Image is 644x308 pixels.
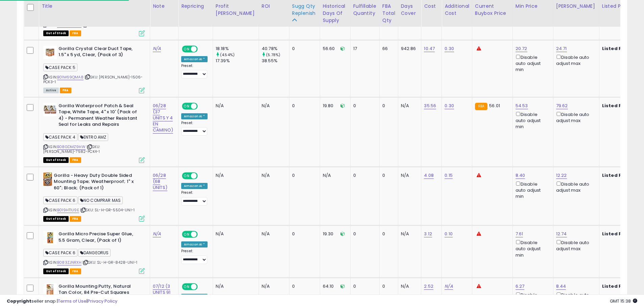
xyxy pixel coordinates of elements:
[516,111,548,130] div: Disable auto adjust min
[216,58,259,64] div: 17.39%
[57,207,79,213] a: B019HT1U9E
[197,284,208,289] span: OFF
[516,3,550,10] div: Min Price
[445,231,453,237] a: 0.10
[516,45,527,52] a: 20.72
[181,3,210,10] div: Repricing
[323,231,345,237] div: 19.30
[57,144,86,150] a: B08GDMZ9HW
[181,183,208,189] div: Amazon AI *
[181,190,208,206] div: Preset:
[602,283,633,289] b: Listed Price:
[556,53,594,67] div: Disable auto adjust max
[610,298,637,304] span: 2025-08-12 15:38 GMT
[153,3,175,10] div: Note
[516,172,525,179] a: 8.40
[181,64,208,79] div: Preset:
[516,283,525,290] a: 6.27
[262,103,284,109] div: N/A
[183,232,191,237] span: ON
[43,64,77,71] span: CASE PACK 5
[78,133,109,141] span: ENTRO AMZ
[181,113,208,119] div: Amazon AI *
[43,74,143,85] span: | SKU: [PERSON_NAME]-1506-PCK3-1
[43,231,57,244] img: 51ubagfrmdL._SL40_.jpg
[43,46,57,59] img: 51NSCluzfFL._SL40_.jpg
[401,231,416,237] div: N/A
[58,231,141,245] b: Gorilla Micro Precise Super Glue, 5.5 Gram, Clear, (Pack of 1)
[516,53,548,73] div: Disable auto adjust min
[43,133,77,141] span: CASE PACK 4
[181,56,208,62] div: Amazon AI *
[262,46,289,52] div: 40.78%
[292,3,317,17] div: Sugg Qty Replenish
[382,283,393,289] div: 0
[401,46,416,52] div: 942.86
[262,58,289,64] div: 38.55%
[353,46,374,52] div: 17
[445,45,454,52] a: 0.30
[43,172,145,221] div: ASIN:
[216,283,254,289] div: N/A
[88,298,117,304] a: Privacy Policy
[475,3,510,17] div: Current Buybox Price
[197,232,208,237] span: OFF
[80,207,135,213] span: | SKU: SL-H-GR-5504-UNI-1
[323,3,348,24] div: Historical Days Of Supply
[602,45,633,52] b: Listed Price:
[516,102,528,109] a: 54.53
[424,231,432,237] a: 3.12
[43,196,77,204] span: CASE PACK 6
[262,3,286,10] div: ROI
[153,231,161,237] a: N/A
[323,172,345,179] div: N/A
[556,283,566,290] a: 8.44
[43,268,69,274] span: All listings that are currently out of stock and unavailable for purchase on Amazon
[382,46,393,52] div: 66
[292,46,315,52] div: 0
[353,283,374,289] div: 0
[183,46,191,52] span: ON
[43,144,100,154] span: | SKU: [PERSON_NAME]-7582-PCK4-1
[43,283,57,297] img: 51AP9bOz8bL._SL40_.jpg
[353,103,374,109] div: 0
[516,180,548,200] div: Disable auto adjust min
[183,173,191,179] span: ON
[424,3,439,10] div: Cost
[292,283,315,289] div: 0
[183,103,191,109] span: ON
[401,3,419,17] div: Days Cover
[216,231,254,237] div: N/A
[216,103,254,109] div: N/A
[57,260,81,265] a: B083ZJNRXH
[262,231,284,237] div: N/A
[556,172,567,179] a: 12.22
[262,172,284,179] div: N/A
[323,283,345,289] div: 64.10
[43,46,145,93] div: ASIN:
[353,3,377,17] div: Fulfillable Quantity
[323,46,345,52] div: 56.60
[78,196,123,204] span: NO COMPRAR MAS
[602,102,633,109] b: Listed Price:
[424,45,435,52] a: 10.47
[262,283,284,289] div: N/A
[197,173,208,179] span: OFF
[602,172,633,179] b: Listed Price:
[43,103,57,116] img: 5175zhV9KlL._SL40_.jpg
[82,260,137,265] span: | SKU: SL-H-GR-8428-UNI-1
[42,3,147,10] div: Title
[57,74,84,80] a: B01M69QMA8
[43,231,145,273] div: ASIN:
[475,103,487,110] small: FBA
[70,268,81,274] span: FBA
[401,103,416,109] div: N/A
[424,283,433,290] a: 2.52
[292,172,315,179] div: 0
[353,231,374,237] div: 0
[445,172,453,179] a: 0.15
[43,172,52,186] img: 51Cg6qvOzrL._SL40_.jpg
[7,298,117,305] div: seller snap | |
[382,3,395,24] div: FBA Total Qty
[153,172,167,191] a: 06/28 (68 UNITS)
